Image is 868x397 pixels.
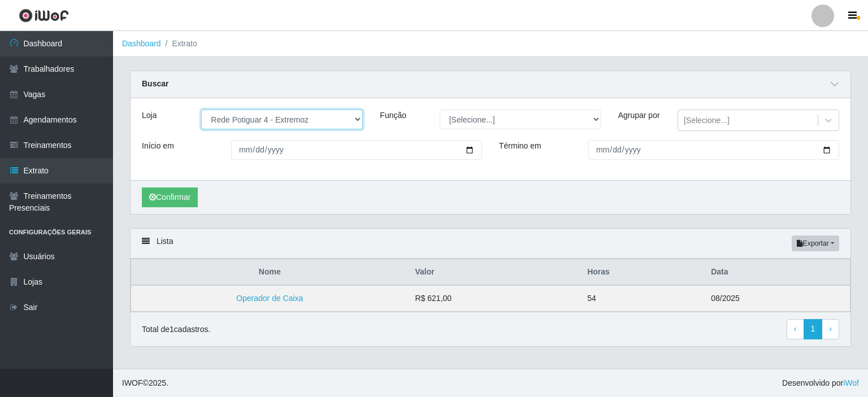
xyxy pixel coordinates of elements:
th: Nome [131,259,409,286]
th: Horas [580,259,704,286]
span: › [829,324,832,333]
label: Loja [142,110,157,121]
a: Operador de Caixa [236,294,303,303]
input: 00/00/0000 [231,140,482,160]
span: © 2025 . [122,377,168,389]
strong: Buscar [142,79,168,88]
td: 08/2025 [704,285,850,312]
label: Início em [142,140,174,152]
th: Data [704,259,850,286]
nav: pagination [787,319,839,339]
div: Lista [131,229,850,259]
img: CoreUI Logo [19,8,69,23]
a: Previous [787,319,804,339]
a: iWof [843,378,859,387]
label: Função [380,110,406,121]
button: Exportar [792,235,839,251]
a: 1 [804,319,823,339]
a: Dashboard [122,39,161,48]
span: Desenvolvido por [782,377,859,389]
td: R$ 621,00 [409,285,581,312]
div: [Selecione...] [684,115,730,126]
p: Total de 1 cadastros. [142,324,210,335]
nav: breadcrumb [113,31,868,57]
td: 54 [580,285,704,312]
a: Next [822,319,839,339]
label: Término em [499,140,541,152]
button: Confirmar [142,187,198,207]
label: Agrupar por [618,110,660,121]
span: IWOF [122,378,143,387]
span: ‹ [794,324,797,333]
li: Extrato [161,38,197,50]
input: 00/00/0000 [588,140,839,160]
th: Valor [409,259,581,286]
